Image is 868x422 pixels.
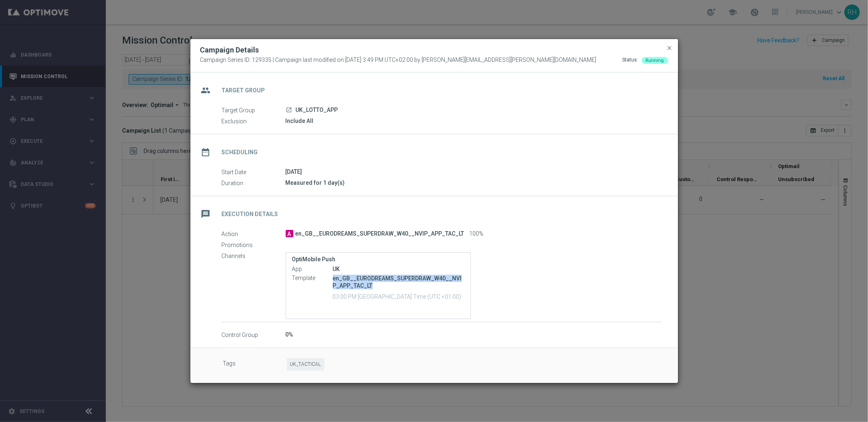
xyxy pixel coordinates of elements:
[222,210,278,218] h2: Execution Details
[286,179,662,187] div: Measured for 1 day(s)
[222,331,286,339] label: Control Group
[200,57,597,64] span: Campaign Series ID: 129335 | Campaign last modified on [DATE] 3:49 PM UTC+02:00 by [PERSON_NAME][...
[222,252,286,260] label: Channels
[292,266,333,273] label: App
[222,168,286,176] label: Start Date
[199,207,213,221] i: message
[286,107,293,114] a: launch
[646,58,664,63] span: Running
[286,117,662,125] div: Include All
[222,179,286,187] label: Duration
[470,230,484,238] span: 100%
[286,230,293,237] span: A
[222,241,286,249] label: Promotions
[200,45,259,55] h2: Campaign Details
[292,275,333,282] label: Template
[623,57,638,64] div: Status:
[287,358,324,371] span: UK_TACTICAL
[333,275,464,289] p: en_GB__EURODREAMS_SUPERDRAW_W40__NVIP_APP_TAC_LT
[286,107,293,113] i: launch
[642,57,668,63] colored-tag: Running
[286,330,662,339] div: 0%
[222,230,286,238] label: Action
[222,107,286,114] label: Target Group
[199,83,213,98] i: group
[292,256,464,263] label: OptiMobile Push
[295,230,464,238] span: en_GB__EURODREAMS_SUPERDRAW_W40__NVIP_APP_TAC_LT
[286,168,662,176] div: [DATE]
[296,107,338,114] span: UK_LOTTO_APP
[333,292,464,300] p: 03:00 PM [GEOGRAPHIC_DATA] Time (UTC +01:00)
[222,118,286,125] label: Exclusion
[222,149,258,156] h2: Scheduling
[223,358,287,371] label: Tags
[222,87,265,94] h2: Target Group
[333,265,464,273] div: UK
[667,45,673,51] span: close
[199,145,213,160] i: date_range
